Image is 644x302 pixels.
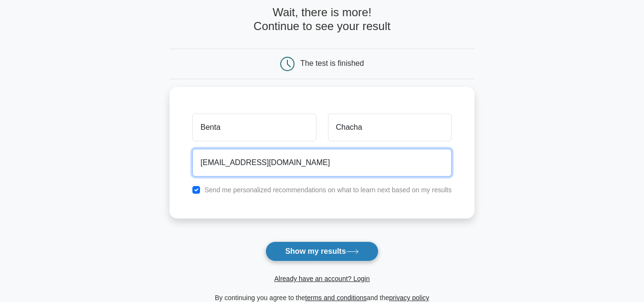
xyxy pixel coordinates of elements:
input: First name [192,114,316,141]
input: Email [192,149,452,177]
button: Show my results [265,241,378,261]
a: terms and conditions [305,294,367,302]
div: The test is finished [300,59,364,67]
a: privacy policy [389,294,429,302]
label: Send me personalized recommendations on what to learn next based on my results [204,186,452,194]
h4: Wait, there is more! Continue to see your result [169,6,475,33]
input: Last name [328,114,452,141]
a: Already have an account? Login [274,275,370,282]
